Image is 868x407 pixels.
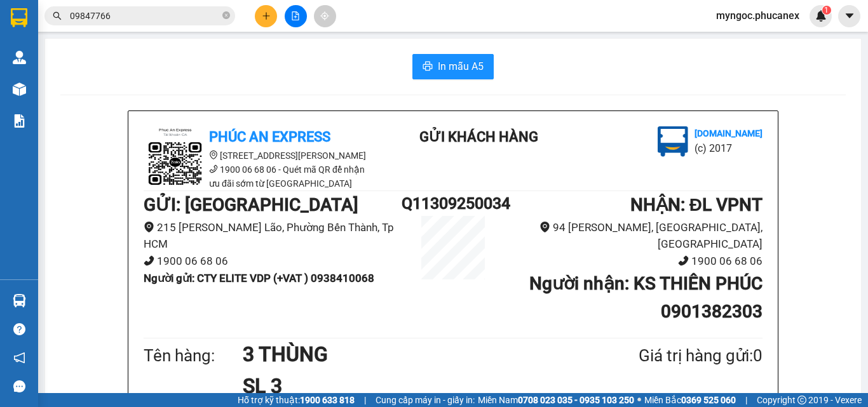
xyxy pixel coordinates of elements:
img: logo-vxr [11,8,27,27]
b: [DOMAIN_NAME] [695,128,763,138]
div: Giá trị hàng gửi: 0 [577,343,763,369]
button: printerIn mẫu A5 [412,54,494,79]
span: message [13,380,25,392]
b: Người gửi : CTY ELITE VDP (+VAT ) 0938410068 [144,272,374,284]
h1: SL 3 [243,370,577,402]
li: [STREET_ADDRESS][PERSON_NAME] [144,149,372,163]
strong: 0708 023 035 - 0935 103 250 [518,395,634,405]
span: environment [209,150,218,159]
h1: Q11309250034 [402,191,505,216]
button: plus [255,5,277,27]
span: myngoc.phucanex [706,8,810,23]
img: warehouse-icon [13,51,26,64]
span: phone [678,255,689,266]
span: printer [423,61,433,73]
li: 1900 06 68 06 - Quét mã QR để nhận ưu đãi sớm từ [GEOGRAPHIC_DATA] [144,163,372,190]
strong: 0369 525 060 [681,395,736,405]
span: | [364,393,366,407]
strong: 1900 633 818 [300,395,355,405]
span: file-add [291,11,300,20]
span: Cung cấp máy in - giấy in: [376,393,475,407]
div: Tên hàng: [144,343,243,369]
img: solution-icon [13,114,26,128]
sup: 1 [822,6,831,15]
span: aim [320,11,329,20]
span: | [745,393,747,407]
span: close-circle [222,11,230,19]
b: Người nhận : KS THIÊN PHÚC 0901382303 [529,273,763,322]
li: 1900 06 68 06 [505,253,763,270]
b: NHẬN : ĐL VPNT [630,194,763,215]
li: 215 [PERSON_NAME] Lão, Phường Bến Thành, Tp HCM [144,219,402,253]
img: warehouse-icon [13,294,26,307]
span: notification [13,352,25,364]
span: environment [144,222,154,232]
button: file-add [285,5,307,27]
span: Hỗ trợ kỹ thuật: [238,393,355,407]
b: Gửi khách hàng [419,129,538,145]
b: GỬI : [GEOGRAPHIC_DATA] [144,194,358,215]
img: warehouse-icon [13,83,26,96]
h1: 3 THÙNG [243,338,577,370]
li: 94 [PERSON_NAME], [GEOGRAPHIC_DATA], [GEOGRAPHIC_DATA] [505,219,763,253]
span: question-circle [13,323,25,335]
b: Phúc An Express [209,129,330,145]
span: phone [209,164,218,173]
button: caret-down [838,5,860,27]
span: search [53,11,62,20]
span: Miền Nam [478,393,634,407]
span: close-circle [222,10,230,22]
span: environment [539,222,550,232]
li: (c) 2017 [695,140,763,156]
span: In mẫu A5 [438,58,484,74]
span: ⚪️ [637,397,641,403]
img: icon-new-feature [815,10,827,22]
span: plus [262,11,271,20]
img: logo.jpg [658,126,688,157]
span: Miền Bắc [644,393,736,407]
span: caret-down [844,10,855,22]
button: aim [314,5,336,27]
span: 1 [824,6,829,15]
span: phone [144,255,154,266]
span: copyright [797,396,806,404]
img: logo.jpg [144,126,207,190]
input: Tìm tên, số ĐT hoặc mã đơn [70,9,220,23]
li: 1900 06 68 06 [144,253,402,270]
